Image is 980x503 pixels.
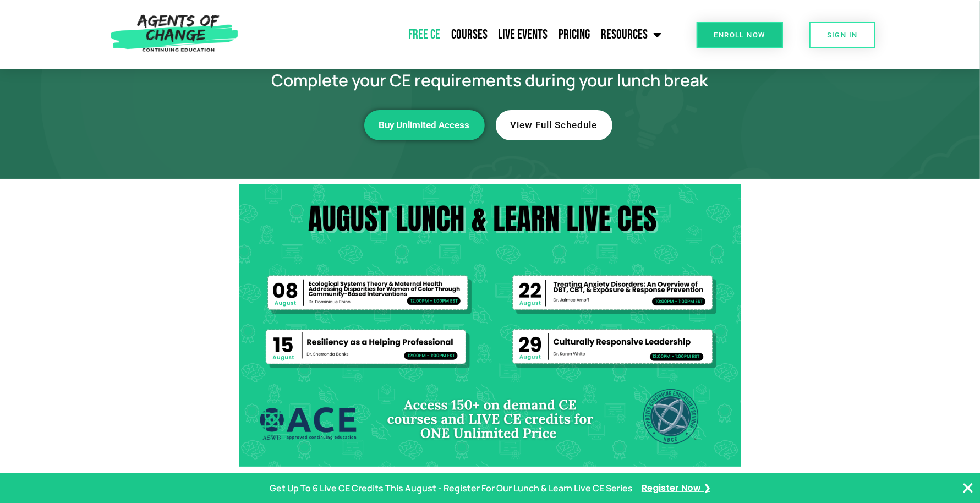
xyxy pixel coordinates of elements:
nav: Menu [244,21,667,48]
a: Enroll Now [697,22,783,48]
a: Live Events [493,21,554,48]
span: Enroll Now [714,31,765,39]
p: Get Up To 6 Live CE Credits This August - Register For Our Lunch & Learn Live CE Series [270,480,633,496]
span: Buy Unlimited Access [379,121,470,130]
span: SIGN IN [827,31,858,39]
a: Free CE [403,21,446,48]
a: View Full Schedule [496,110,612,140]
a: Register Now ❯ [642,480,710,496]
span: View Full Schedule [511,121,598,130]
a: SIGN IN [809,22,875,48]
button: Close Banner [961,482,974,495]
a: Buy Unlimited Access [364,110,485,140]
a: Pricing [554,21,596,48]
a: Resources [596,21,667,48]
a: Courses [446,21,493,48]
h2: Complete your CE requirements during your lunch break [177,72,804,88]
